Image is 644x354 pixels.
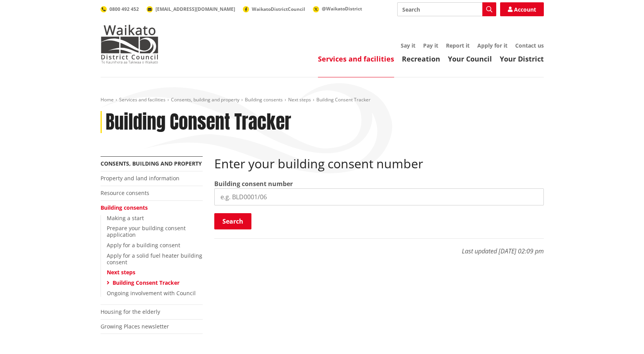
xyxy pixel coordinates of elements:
a: Housing for the elderly [101,308,160,315]
button: Search [214,213,251,229]
span: WaikatoDistrictCouncil [252,6,305,12]
a: Services and facilities [119,96,166,103]
a: Apply for a solid fuel heater building consent​ [107,252,202,266]
a: Your District [500,54,544,63]
a: Your Council [448,54,492,63]
a: Building consents [245,96,283,103]
a: Prepare your building consent application [107,224,186,238]
a: Report it [446,42,470,49]
a: [EMAIL_ADDRESS][DOMAIN_NAME] [147,6,235,12]
p: Last updated [DATE] 02:09 pm [214,238,544,256]
a: Home [101,96,114,103]
a: Building consents [101,204,148,211]
h1: Building Consent Tracker [106,111,291,133]
nav: breadcrumb [101,97,544,103]
a: Growing Places newsletter [101,323,169,330]
span: 0800 492 452 [109,6,139,12]
a: Next steps [288,96,311,103]
span: @WaikatoDistrict [322,5,362,12]
a: Contact us [515,42,544,49]
a: Next steps [107,268,135,276]
a: Consents, building and property [101,160,202,167]
img: Waikato District Council - Te Kaunihera aa Takiwaa o Waikato [101,25,159,63]
label: Building consent number [214,179,293,188]
a: Apply for a building consent [107,241,180,249]
a: Recreation [402,54,440,63]
a: Building Consent Tracker [113,279,179,286]
span: [EMAIL_ADDRESS][DOMAIN_NAME] [155,6,235,12]
a: Apply for it [477,42,507,49]
a: Resource consents [101,189,149,197]
a: Services and facilities [318,54,394,63]
span: Building Consent Tracker [316,96,371,103]
a: WaikatoDistrictCouncil [243,6,305,12]
a: 0800 492 452 [101,6,139,12]
a: Account [500,2,544,16]
a: Consents, building and property [171,96,239,103]
a: Say it [401,42,415,49]
a: Ongoing involvement with Council [107,289,196,297]
a: Pay it [423,42,438,49]
input: Search input [397,2,496,16]
input: e.g. BLD0001/06 [214,188,544,205]
a: @WaikatoDistrict [313,5,362,12]
a: Making a start [107,214,144,222]
a: Property and land information [101,174,179,182]
h2: Enter your building consent number [214,156,544,171]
